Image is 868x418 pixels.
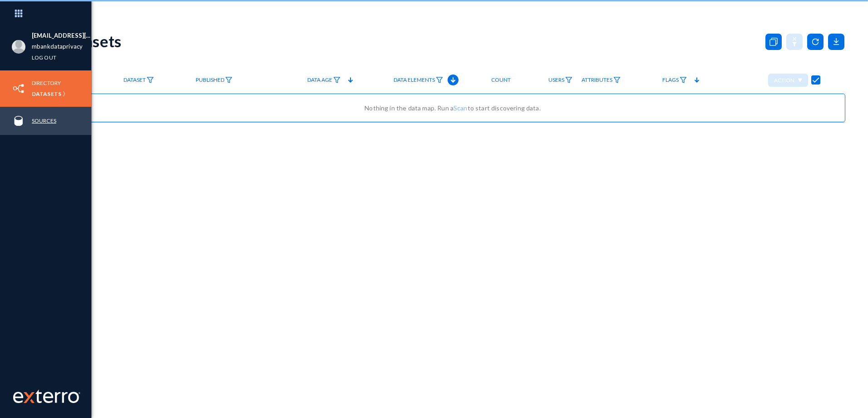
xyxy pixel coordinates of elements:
[307,77,332,83] span: Data Age
[303,72,345,88] a: Data Age
[662,77,679,83] span: Flags
[544,72,577,88] a: Users
[680,77,687,83] img: icon-filter.svg
[32,30,91,41] li: [EMAIL_ADDRESS][DOMAIN_NAME]
[12,82,25,95] img: icon-inventory.svg
[613,77,621,83] img: icon-filter.svg
[123,77,146,83] span: Dataset
[32,52,56,63] a: Log out
[582,77,612,83] span: Attributes
[389,72,448,88] a: Data Elements
[32,41,83,52] a: mbankdataprivacy
[119,72,158,88] a: Dataset
[333,77,340,83] img: icon-filter.svg
[658,72,691,88] a: Flags
[454,104,468,112] a: Scan
[5,4,32,23] img: app launcher
[32,78,61,88] a: Directory
[12,114,25,128] img: icon-sources.svg
[225,77,232,83] img: icon-filter.svg
[191,72,237,88] a: Published
[196,77,224,83] span: Published
[69,103,836,113] div: Nothing in the data map. Run a to start discovering data.
[394,77,435,83] span: Data Elements
[32,115,56,126] a: Sources
[491,77,511,83] span: Count
[13,389,80,403] img: exterro-work-mark.svg
[577,72,625,88] a: Attributes
[24,392,35,403] img: exterro-logo.svg
[32,89,61,99] a: Datasets
[548,77,564,83] span: Users
[436,77,443,83] img: icon-filter.svg
[147,77,154,83] img: icon-filter.svg
[565,77,572,83] img: icon-filter.svg
[12,40,25,54] img: blank-profile-picture.png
